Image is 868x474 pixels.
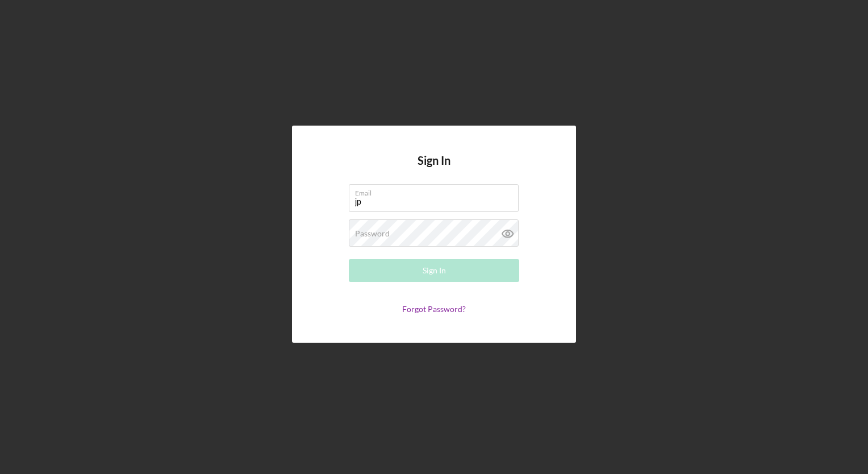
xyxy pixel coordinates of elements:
a: Forgot Password? [402,304,466,314]
label: Email [355,185,519,197]
h4: Sign In [418,154,450,184]
label: Password [355,229,390,238]
div: Sign In [423,259,446,282]
button: Sign In [349,259,519,282]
